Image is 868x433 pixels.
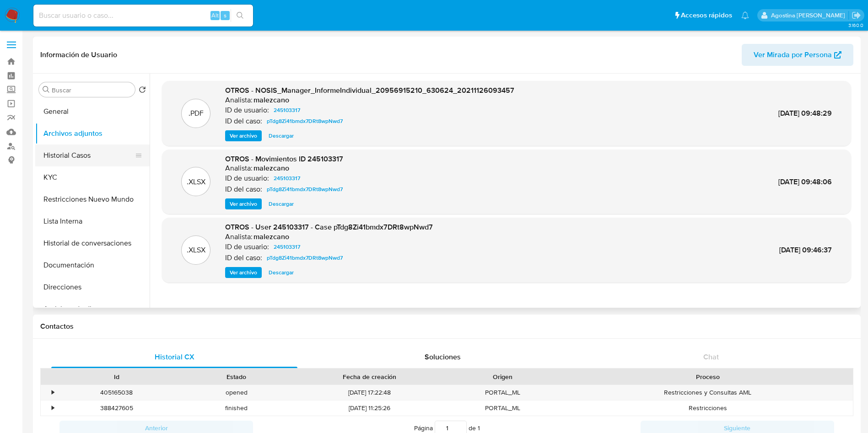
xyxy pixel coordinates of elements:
[225,242,269,251] p: ID de usuario:
[52,86,131,94] input: Buscar
[681,11,732,20] span: Accesos rápidos
[57,401,177,416] div: 388427605
[225,85,514,96] span: OTROS - NOSIS_Manager_InformeIndividual_20956915210_630624_20211126093457
[267,184,343,195] span: pTdg8Zi41bmdx7DRt8wpNwd7
[563,401,853,416] div: Restricciones
[225,106,269,115] p: ID de usuario:
[225,130,262,141] button: Ver archivo
[779,245,832,255] span: [DATE] 09:46:37
[264,130,298,141] button: Descargar
[35,101,150,123] button: General
[741,11,749,19] a: Notificaciones
[230,131,257,140] span: Ver archivo
[267,116,343,127] span: pTdg8Zi41bmdx7DRt8wpNwd7
[269,199,294,208] span: Descargar
[43,86,50,93] button: Buscar
[35,232,150,254] button: Historial de conversaciones
[267,252,343,263] span: pTdg8Zi41bmdx7DRt8wpNwd7
[253,96,289,105] h6: malezcano
[263,184,346,195] a: pTdg8Zi41bmdx7DRt8wpNwd7
[224,11,226,20] span: s
[778,176,832,187] span: [DATE] 09:48:06
[225,174,269,183] p: ID de usuario:
[189,108,204,118] p: .PDF
[33,10,253,21] input: Buscar usuario o caso...
[742,44,853,66] button: Ver Mirada por Persona
[187,177,205,187] p: .XLSX
[274,105,300,116] span: 245103317
[225,96,253,105] p: Analista:
[230,268,257,277] span: Ver archivo
[40,322,853,331] h1: Contactos
[35,276,150,298] button: Direcciones
[225,253,262,262] p: ID del caso:
[771,11,848,20] p: agostina.faruolo@mercadolibre.com
[225,164,253,173] p: Analista:
[57,385,177,400] div: 405165038
[225,222,433,232] span: OTROS - User 245103317 - Case pTdg8Zi41bmdx7DRt8wpNwd7
[225,267,262,278] button: Ver archivo
[40,50,117,59] h1: Información de Usuario
[270,241,304,252] a: 245103317
[211,11,219,20] span: Alt
[754,44,832,66] span: Ver Mirada por Persona
[274,173,300,184] span: 245103317
[449,372,556,381] div: Origen
[563,385,853,400] div: Restricciones y Consultas AML
[35,188,150,210] button: Restricciones Nuevo Mundo
[264,198,298,209] button: Descargar
[187,245,205,255] p: .XLSX
[35,123,150,144] button: Archivos adjuntos
[269,131,294,140] span: Descargar
[225,117,262,126] p: ID del caso:
[177,401,297,416] div: finished
[778,108,832,118] span: [DATE] 09:48:29
[703,352,719,362] span: Chat
[225,232,253,241] p: Analista:
[269,268,294,277] span: Descargar
[225,185,262,194] p: ID del caso:
[297,401,443,416] div: [DATE] 11:25:26
[35,254,150,276] button: Documentación
[231,9,249,22] button: search-icon
[52,388,54,397] div: •
[35,166,150,188] button: KYC
[443,401,563,416] div: PORTAL_ML
[264,267,298,278] button: Descargar
[35,298,150,320] button: Anticipos de dinero
[270,173,304,184] a: 245103317
[183,372,290,381] div: Estado
[263,116,346,127] a: pTdg8Zi41bmdx7DRt8wpNwd7
[852,11,861,20] a: Salir
[297,385,443,400] div: [DATE] 17:22:48
[177,385,297,400] div: opened
[52,404,54,412] div: •
[443,385,563,400] div: PORTAL_ML
[35,210,150,232] button: Lista Interna
[225,154,343,164] span: OTROS - Movimientos ID 245103317
[425,352,461,362] span: Soluciones
[35,144,142,166] button: Historial Casos
[253,164,289,173] h6: malezcano
[253,232,289,241] h6: malezcano
[263,252,346,263] a: pTdg8Zi41bmdx7DRt8wpNwd7
[270,105,304,116] a: 245103317
[230,199,257,208] span: Ver archivo
[155,352,194,362] span: Historial CX
[478,423,480,433] span: 1
[303,372,437,381] div: Fecha de creación
[225,198,262,209] button: Ver archivo
[63,372,170,381] div: Id
[274,241,300,252] span: 245103317
[139,86,146,96] button: Volver al orden por defecto
[569,372,846,381] div: Proceso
